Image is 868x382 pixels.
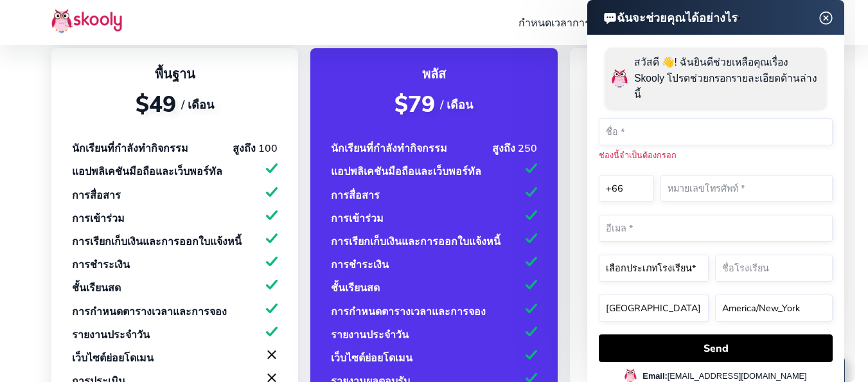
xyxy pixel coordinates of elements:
[72,140,188,156] div: นักเรียนที่กำลังทำกิจกรรม
[331,140,447,156] div: นักเรียนที่กำลังทำกิจกรรม
[72,280,121,296] div: ชั้นเรียนสด
[331,163,481,179] div: แอปพลิเคชันมือถือและเว็บพอร์ทัล
[331,280,380,296] div: ชั้นเรียนสด
[331,187,380,203] div: การสื่อสาร
[72,350,154,366] div: เว็บไซต์ย่อยโดเมน
[72,327,150,343] div: รายงานประจำวัน
[72,187,121,203] div: การสื่อสาร
[72,210,125,226] div: การเข้าร่วม
[440,95,473,114] span: / เดือน
[331,350,412,366] div: เว็บไซต์ย่อยโดเมน
[331,257,389,273] div: การชำระเงิน
[181,95,214,114] span: / เดือน
[72,163,222,179] div: แอปพลิเคชันมือถือและเว็บพอร์ทัล
[331,210,384,226] div: การเข้าร่วม
[331,233,500,250] div: การเรียกเก็บเงินและการออกใบแจ้งหนี้
[72,233,242,250] div: การเรียกเก็บเงินและการออกใบแจ้งหนี้
[51,8,122,33] img: Skooly
[394,89,435,120] span: $79
[331,64,536,84] div: พลัส
[72,304,227,320] div: การกำหนดตารางเวลาและการจอง
[136,89,176,120] span: $49
[331,327,409,343] div: รายงานประจำวัน
[72,257,130,273] div: การชำระเงิน
[72,64,278,84] div: พื้นฐาน
[233,140,278,156] div: สูงถึง 100
[331,304,486,320] div: การกำหนดตารางเวลาและการจอง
